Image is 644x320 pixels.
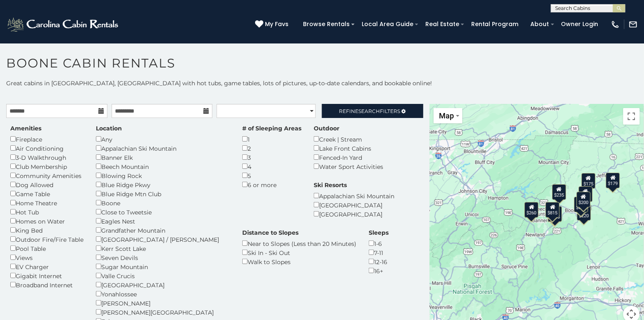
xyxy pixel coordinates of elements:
a: Owner Login [557,18,603,31]
div: $175 [582,173,596,189]
div: Homes on Water [10,217,83,226]
span: Refine Filters [339,108,401,114]
div: Sugar Mountain [96,262,230,271]
div: Kerr Scott Lake [96,244,230,253]
label: Outdoor [314,124,339,132]
div: Air Conditioning [10,144,83,153]
div: King Bed [10,226,83,235]
div: Eagles Nest [96,217,230,226]
div: [GEOGRAPHIC_DATA] / [PERSON_NAME] [96,235,230,244]
div: $235 [575,197,589,212]
div: $815 [546,202,560,218]
span: Map [439,111,454,120]
button: Change map style [434,108,463,123]
div: Seven Devils [96,253,230,262]
div: Appalachian Ski Mountain [314,191,394,200]
div: Fireplace [10,135,83,144]
div: Boone [96,198,230,207]
label: Sleeps [369,229,389,237]
div: Broadband Internet [10,280,83,289]
a: Rental Program [467,18,523,31]
div: Creek | Stream [314,135,383,144]
img: White-1-2.png [6,16,121,33]
div: Any [96,135,230,144]
label: # of Sleeping Areas [242,124,301,132]
div: 7-11 [369,248,389,257]
div: 16+ [369,266,389,275]
a: Real Estate [421,18,463,31]
div: Walk to Slopes [242,257,356,266]
a: RefineSearchFilters [322,104,423,118]
div: [GEOGRAPHIC_DATA] [96,280,230,289]
img: phone-regular-white.png [611,20,620,29]
a: Browse Rentals [299,18,354,31]
div: [GEOGRAPHIC_DATA] [314,209,394,219]
div: Fenced-In Yard [314,153,383,162]
div: Gigabit Internet [10,271,83,280]
div: Close to Tweetsie [96,207,230,217]
div: Blowing Rock [96,171,230,180]
div: $220 [577,205,591,221]
div: Hot Tub [10,207,83,217]
a: Local Area Guide [358,18,417,31]
label: Amenities [10,124,41,132]
div: Grandfather Mountain [96,226,230,235]
div: 5 [242,171,301,180]
div: [GEOGRAPHIC_DATA] [314,200,394,209]
div: Club Membership [10,162,83,171]
div: $200 [577,192,591,207]
div: [PERSON_NAME][GEOGRAPHIC_DATA] [96,308,230,317]
div: Game Table [10,189,83,198]
div: Appalachian Ski Mountain [96,144,230,153]
label: Distance to Slopes [242,229,298,237]
img: mail-regular-white.png [629,20,638,29]
span: Search [359,108,380,114]
div: $179 [606,173,620,188]
div: 2 [242,144,301,153]
span: My Favs [265,20,289,29]
div: 6 or more [242,180,301,189]
div: Water Sport Activities [314,162,383,171]
a: My Favs [255,20,291,29]
div: Beech Mountain [96,162,230,171]
div: Outdoor Fire/Fire Table [10,235,83,244]
div: Blue Ridge Mtn Club [96,189,230,198]
div: 1-6 [369,239,389,248]
div: 3 [242,153,301,162]
div: 4 [242,162,301,171]
div: Near to Slopes (Less than 20 Minutes) [242,239,356,248]
div: Pool Table [10,244,83,253]
div: Yonahlossee [96,289,230,298]
div: Blue Ridge Pkwy [96,180,230,189]
div: Community Amenities [10,171,83,180]
div: 1 [242,135,301,144]
div: $260 [525,202,539,218]
label: Ski Resorts [314,181,347,189]
button: Toggle fullscreen view [623,108,640,125]
div: $235 [579,186,593,202]
div: Dog Allowed [10,180,83,189]
div: 12-16 [369,257,389,266]
div: Ski In - Ski Out [242,248,356,257]
div: 3-D Walkthrough [10,153,83,162]
div: Banner Elk [96,153,230,162]
div: Home Theatre [10,198,83,207]
div: Lake Front Cabins [314,144,383,153]
label: Location [96,124,122,132]
div: [PERSON_NAME] [96,298,230,308]
div: Views [10,253,83,262]
div: Valle Crucis [96,271,230,280]
div: $235 [552,184,566,200]
a: About [527,18,553,31]
div: EV Charger [10,262,83,271]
